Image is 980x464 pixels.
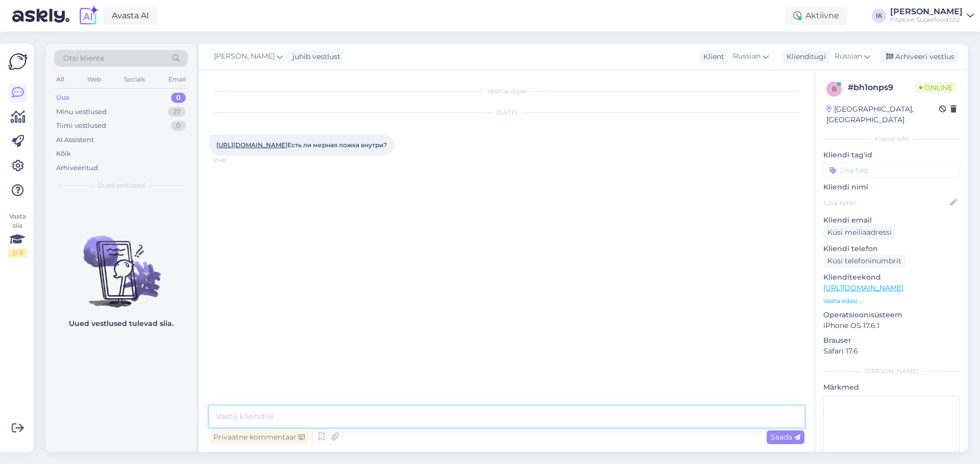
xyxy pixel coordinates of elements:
[890,8,974,24] a: [PERSON_NAME]Fitpoint Superfood OÜ
[85,73,103,86] div: Web
[54,73,66,86] div: All
[214,51,275,62] span: [PERSON_NAME]
[209,87,804,96] div: Vestlus algas
[56,93,69,103] div: Uus
[915,82,957,93] span: Online
[823,215,960,226] p: Kliendi email
[823,134,960,144] div: Kliendi info
[823,367,960,376] div: [PERSON_NAME]
[890,8,963,16] div: [PERSON_NAME]
[56,163,98,173] div: Arhiveeritud
[890,16,963,24] div: Fitpoint Superfood OÜ
[78,5,99,26] img: explore-ai
[103,7,158,24] a: Avasta AI
[8,212,27,258] div: Vaata siia
[171,121,186,131] div: 0
[826,104,939,125] div: [GEOGRAPHIC_DATA], [GEOGRAPHIC_DATA]
[209,430,309,444] div: Privaatne kommentaar
[848,81,915,94] div: # bh1onps9
[209,108,804,117] div: [DATE]
[880,50,959,64] div: Arhiveeri vestlus
[8,52,28,71] img: Askly Logo
[166,73,188,86] div: Email
[97,181,145,190] span: Uued vestlused
[56,149,71,159] div: Kõik
[171,93,186,103] div: 0
[56,107,107,117] div: Minu vestlused
[56,135,94,145] div: AI Assistent
[823,182,960,193] p: Kliendi nimi
[8,249,27,258] div: 2 / 3
[823,310,960,320] p: Operatsioonisüsteem
[823,272,960,283] p: Klienditeekond
[823,150,960,160] p: Kliendi tag'id
[785,7,847,25] div: Aktiivne
[733,51,761,62] span: Russian
[872,9,886,23] div: IK
[56,121,106,131] div: Tiimi vestlused
[168,107,186,117] div: 27
[216,141,287,149] a: [URL][DOMAIN_NAME]
[824,197,948,208] input: Lisa nimi
[835,51,862,62] span: Russian
[771,432,800,442] span: Saada
[823,320,960,331] p: iPhone OS 17.6.1
[122,73,147,86] div: Socials
[832,85,837,93] span: b
[69,318,174,329] p: Uued vestlused tulevad siia.
[823,283,903,292] a: [URL][DOMAIN_NAME]
[823,243,960,254] p: Kliendi telefon
[823,335,960,346] p: Brauser
[212,156,251,164] span: 12:48
[288,51,340,62] div: juhib vestlust
[699,51,724,62] div: Klient
[216,141,387,149] span: Есть ли мерная ложка внутри?
[823,296,960,306] p: Vaata edasi ...
[782,51,826,62] div: Klienditugi
[823,346,960,357] p: Safari 17.6
[823,162,960,178] input: Lisa tag
[823,254,905,268] div: Küsi telefoninumbrit
[63,53,104,64] span: Otsi kliente
[46,217,196,309] img: No chats
[823,226,896,239] div: Küsi meiliaadressi
[823,382,960,393] p: Märkmed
